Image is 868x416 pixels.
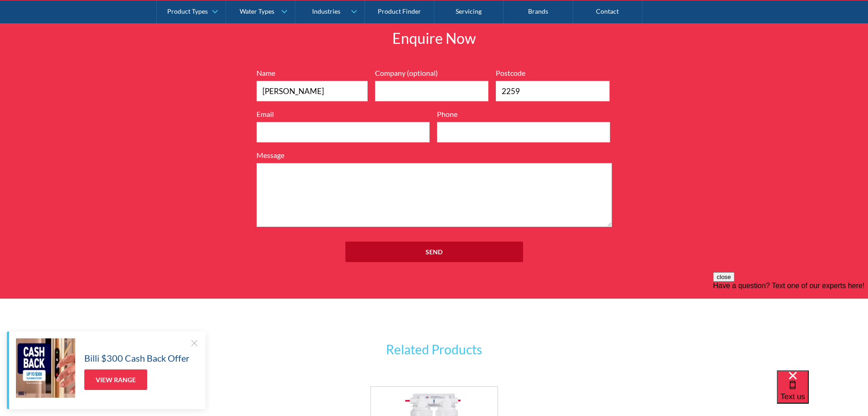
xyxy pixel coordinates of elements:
[257,150,612,161] label: Message
[167,7,208,15] div: Product Types
[437,109,610,120] label: Phone
[252,68,616,271] form: Full Width Form
[302,340,566,359] h3: Related Products
[345,242,523,262] input: Send
[777,370,868,416] iframe: podium webchat widget bubble
[257,68,368,79] label: Name
[312,7,340,15] div: Industries
[257,109,430,120] label: Email
[240,7,274,15] div: Water Types
[496,68,610,79] label: Postcode
[375,68,489,79] label: Company (optional)
[302,27,566,49] h2: Enquire Now
[84,351,190,365] h5: Billi $300 Cash Back Offer
[16,338,75,398] img: Billi $300 Cash Back Offer
[713,272,868,382] iframe: podium webchat widget prompt
[84,369,147,390] a: View Range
